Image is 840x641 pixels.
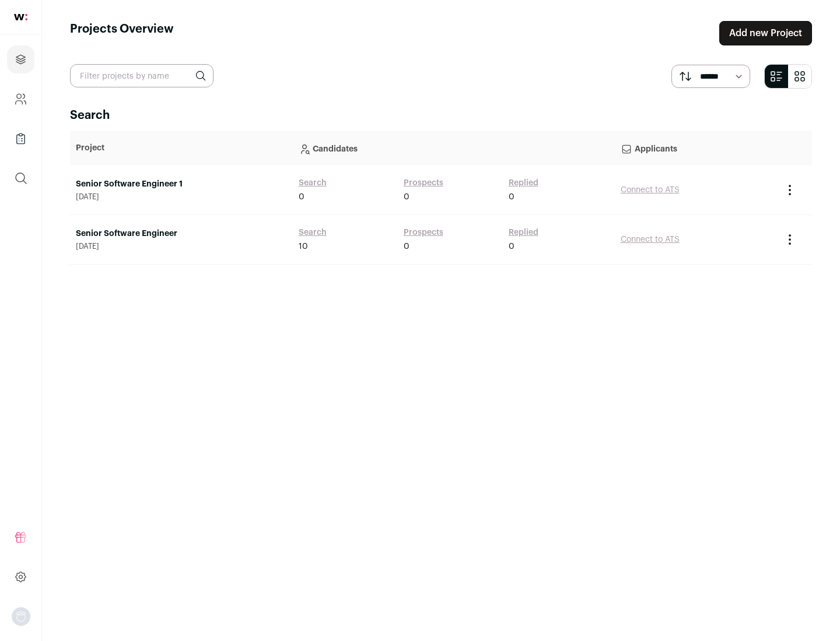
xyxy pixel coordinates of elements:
[76,228,287,240] a: Senior Software Engineer
[509,227,538,238] a: Replied
[783,183,797,197] button: Project Actions
[509,191,514,203] span: 0
[299,191,304,203] span: 0
[621,235,680,244] a: Connect to ATS
[299,227,327,238] a: Search
[404,191,409,203] span: 0
[76,192,287,202] span: [DATE]
[76,242,287,251] span: [DATE]
[783,233,797,246] button: Project Actions
[76,142,287,154] p: Project
[70,21,174,45] h1: Projects Overview
[621,186,680,194] a: Connect to ATS
[14,14,27,20] img: wellfound-shorthand-0d5821cbd27db2630d0214b213865d53afaa358527fdda9d0ea32b1df1b89c2c.svg
[7,45,34,73] a: Projects
[70,64,213,87] input: Filter projects by name
[12,607,30,626] img: nopic.png
[404,177,443,189] a: Prospects
[509,177,538,189] a: Replied
[70,107,812,124] h2: Search
[7,125,34,153] a: Company Lists
[719,21,812,45] a: Add new Project
[76,178,287,190] a: Senior Software Engineer 1
[509,241,514,252] span: 0
[12,607,30,626] button: Open dropdown
[404,241,409,252] span: 0
[7,85,34,113] a: Company and ATS Settings
[299,241,308,252] span: 10
[621,136,771,160] p: Applicants
[299,136,609,160] p: Candidates
[404,227,443,238] a: Prospects
[299,177,327,189] a: Search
